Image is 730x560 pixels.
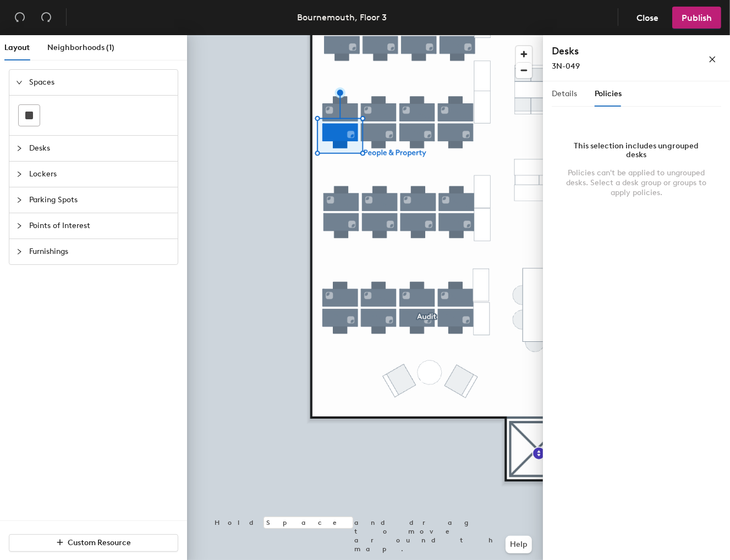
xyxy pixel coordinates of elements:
[506,536,532,553] button: Help
[29,187,171,213] span: Parking Spots
[68,538,131,547] span: Custom Resource
[552,62,580,71] span: 3N-049
[29,213,171,239] span: Points of Interest
[29,239,171,264] span: Furnishings
[636,13,658,23] span: Close
[35,7,57,29] button: Redo (⌘ + ⇧ + Z)
[16,248,23,255] span: collapsed
[29,136,171,161] span: Desks
[16,223,23,229] span: collapsed
[9,7,31,29] button: Undo (⌘ + Z)
[552,89,577,98] span: Details
[14,12,25,23] span: undo
[672,7,721,29] button: Publish
[9,534,178,552] button: Custom Resource
[16,171,23,178] span: collapsed
[565,168,708,198] div: Policies can't be applied to ungrouped desks. Select a desk group or groups to apply policies.
[16,197,23,203] span: collapsed
[47,43,114,52] span: Neighborhoods (1)
[29,162,171,187] span: Lockers
[682,13,712,23] span: Publish
[565,142,708,159] div: This selection includes ungrouped desks
[29,70,171,95] span: Spaces
[298,10,387,24] div: Bournemouth, Floor 3
[16,79,23,86] span: expanded
[4,43,30,52] span: Layout
[627,7,668,29] button: Close
[709,56,716,63] span: close
[552,44,673,58] h4: Desks
[595,89,622,98] span: Policies
[16,145,23,152] span: collapsed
